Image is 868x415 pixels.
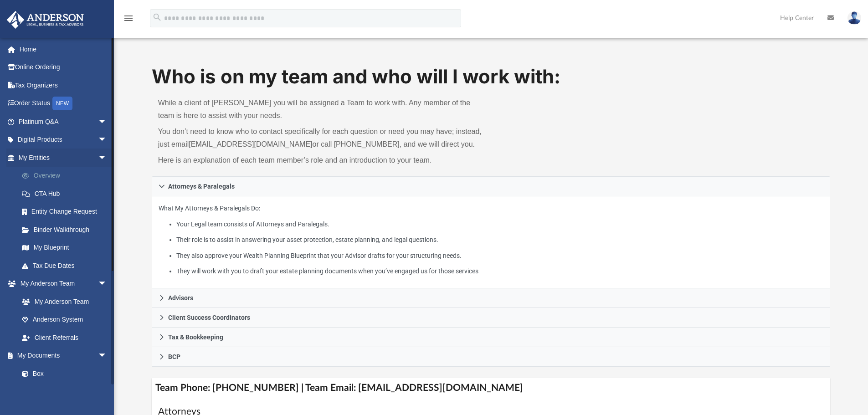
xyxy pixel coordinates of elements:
[152,378,831,398] h4: Team Phone: [PHONE_NUMBER] | Team Email: [EMAIL_ADDRESS][DOMAIN_NAME]
[13,203,121,221] a: Entity Change Request
[123,17,134,24] a: menu
[168,314,250,321] span: Client Success Coordinators
[168,334,223,340] span: Tax & Bookkeeping
[168,295,193,301] span: Advisors
[152,176,831,196] a: Attorneys & Paralegals
[176,234,823,246] li: Their role is to assist in answering your asset protection, estate planning, and legal questions.
[6,149,121,167] a: My Entitiesarrow_drop_down
[176,266,823,277] li: They will work with you to draft your estate planning documents when you’ve engaged us for those ...
[152,308,831,328] a: Client Success Coordinators
[13,383,116,401] a: Meeting Minutes
[6,113,121,131] a: Platinum Q&Aarrow_drop_down
[123,13,134,24] i: menu
[13,292,112,311] a: My Anderson Team
[176,219,823,230] li: Your Legal team consists of Attorneys and Paralegals.
[189,140,312,148] a: [EMAIL_ADDRESS][DOMAIN_NAME]
[176,250,823,261] li: They also approve your Wealth Planning Blueprint that your Advisor drafts for your structuring ne...
[98,131,116,149] span: arrow_drop_down
[168,183,235,190] span: Attorneys & Paralegals
[847,11,861,25] img: User Pic
[13,364,112,383] a: Box
[6,40,121,58] a: Home
[6,131,121,149] a: Digital Productsarrow_drop_down
[159,203,824,277] p: What My Attorneys & Paralegals Do:
[6,347,116,365] a: My Documentsarrow_drop_down
[98,275,116,293] span: arrow_drop_down
[52,97,72,110] div: NEW
[152,328,831,347] a: Tax & Bookkeeping
[13,220,121,239] a: Binder Walkthrough
[98,347,116,365] span: arrow_drop_down
[13,184,121,203] a: CTA Hub
[13,311,116,329] a: Anderson System
[152,288,831,308] a: Advisors
[6,58,121,77] a: Online Ordering
[158,97,485,122] p: While a client of [PERSON_NAME] you will be assigned a Team to work with. Any member of the team ...
[98,113,116,131] span: arrow_drop_down
[152,12,162,22] i: search
[98,149,116,167] span: arrow_drop_down
[152,347,831,367] a: BCP
[152,63,831,90] h1: Who is on my team and who will I work with:
[168,354,180,360] span: BCP
[6,76,121,94] a: Tax Organizers
[158,125,485,151] p: You don’t need to know who to contact specifically for each question or need you may have; instea...
[158,154,485,167] p: Here is an explanation of each team member’s role and an introduction to your team.
[13,167,121,185] a: Overview
[6,94,121,113] a: Order StatusNEW
[152,196,831,289] div: Attorneys & Paralegals
[13,239,116,257] a: My Blueprint
[4,11,87,29] img: Anderson Advisors Platinum Portal
[13,328,116,347] a: Client Referrals
[6,275,116,293] a: My Anderson Teamarrow_drop_down
[13,256,121,275] a: Tax Due Dates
